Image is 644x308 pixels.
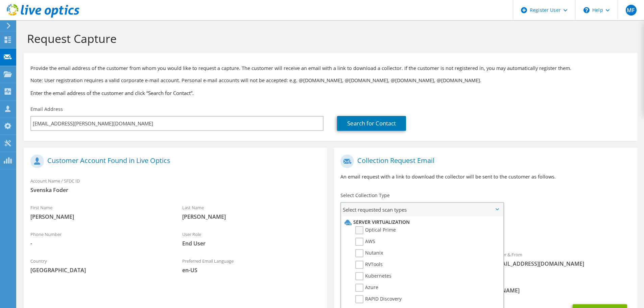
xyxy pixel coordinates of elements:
[626,5,637,16] span: MF
[175,200,327,224] div: Last Name
[30,89,630,97] h3: Enter the email address of the customer and click “Search for Contact”.
[334,274,637,298] div: CC & Reply To
[334,219,637,244] div: Requested Collections
[343,218,500,226] li: Server Virtualization
[30,65,630,72] p: Provide the email address of the customer from whom you would like to request a capture. The cust...
[334,247,485,271] div: To
[175,254,327,277] div: Preferred Email Language
[485,247,637,271] div: Sender & From
[30,266,169,274] span: [GEOGRAPHIC_DATA]
[355,261,383,269] label: RVTools
[337,116,406,131] a: Search for Contact
[24,227,175,251] div: Phone Number
[182,266,320,274] span: en-US
[355,226,396,234] label: Optical Prime
[355,284,378,292] label: Azure
[182,213,320,220] span: [PERSON_NAME]
[27,31,630,46] h1: Request Capture
[340,155,627,168] h1: Collection Request Email
[355,249,383,257] label: Nutanix
[30,213,169,220] span: [PERSON_NAME]
[175,227,327,251] div: User Role
[30,77,630,84] p: Note: User registration requires a valid corporate e-mail account. Personal e-mail accounts will ...
[24,254,175,277] div: Country
[30,186,320,194] span: Svenska Foder
[30,155,317,168] h1: Customer Account Found in Live Optics
[341,203,503,216] span: Select requested scan types
[30,240,169,247] span: -
[24,174,327,197] div: Account Name / SFDC ID
[492,260,630,267] span: [EMAIL_ADDRESS][DOMAIN_NAME]
[182,240,320,247] span: End User
[30,106,63,113] label: Email Address
[355,295,402,303] label: RAPID Discovery
[583,7,590,13] svg: \n
[355,238,375,246] label: AWS
[355,272,391,280] label: Kubernetes
[340,192,390,199] label: Select Collection Type
[340,173,630,181] p: An email request with a link to download the collector will be sent to the customer as follows.
[24,200,175,224] div: First Name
